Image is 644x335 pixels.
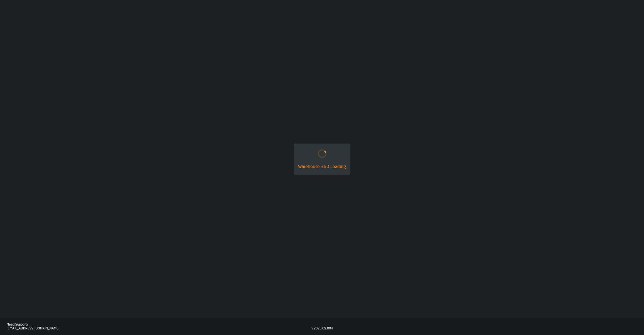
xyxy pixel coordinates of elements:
div: 2025.09.004 [314,327,333,331]
div: v. [311,327,314,331]
div: Need Support? [7,323,311,327]
div: Warehouse 360 Loading [298,164,346,170]
div: [EMAIL_ADDRESS][DOMAIN_NAME] [7,327,311,331]
a: Need Support?[EMAIL_ADDRESS][DOMAIN_NAME] [7,323,311,331]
